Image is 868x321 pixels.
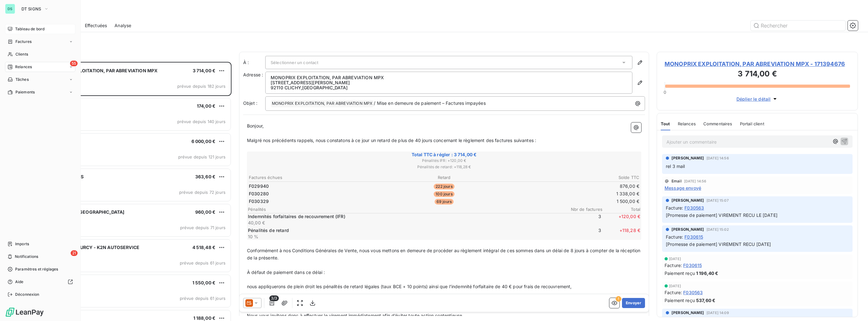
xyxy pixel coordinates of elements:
[434,184,454,189] span: 222 jours
[563,213,601,226] span: 3
[707,228,729,231] span: [DATE] 15:02
[179,190,226,195] span: prévue depuis 72 jours
[751,21,845,31] input: Rechercher
[248,207,565,212] span: Pénalités
[248,152,640,158] span: Total TTC à régler : 3 714,00 €
[269,295,279,301] span: 3/3
[15,77,29,82] span: Tâches
[15,39,32,45] span: Factures
[15,241,29,247] span: Imports
[193,68,216,73] span: 3 714,00 €
[672,227,704,232] span: [PERSON_NAME]
[666,212,777,218] span: [Promesse de paiement] VIREMENT RECU LE [DATE]
[707,199,729,202] span: [DATE] 15:07
[379,174,509,181] th: Retard
[248,164,640,170] span: Pénalités de retard : + 118,28 €
[15,26,44,32] span: Tableau de bord
[15,279,24,285] span: Aide
[114,22,131,29] span: Analyse
[684,179,707,183] span: [DATE] 14:56
[672,155,704,161] span: [PERSON_NAME]
[665,262,682,269] span: Facture :
[669,284,681,288] span: [DATE]
[510,174,640,181] th: Solde TTC
[672,179,682,183] span: Email
[374,100,485,106] span: / Mise en demeure de paiement – Factures impayées
[271,85,627,90] p: 92110 CLICHY , [GEOGRAPHIC_DATA]
[672,310,704,316] span: [PERSON_NAME]
[271,60,318,65] span: Sélectionner un contact
[665,270,695,276] span: Paiement reçu
[15,51,28,57] span: Clients
[85,22,107,29] span: Effectuées
[15,64,32,70] span: Relances
[249,191,269,197] span: F030280
[243,72,263,77] span: Adresse :
[248,158,640,163] span: Pénalités IFR : + 120,00 €
[665,185,701,191] span: Message envoyé
[678,121,696,126] span: Relances
[683,289,703,296] span: F030563
[735,95,780,103] button: Déplier le détail
[669,257,681,261] span: [DATE]
[195,209,215,215] span: 960,00 €
[696,297,715,304] span: 537,60 €
[602,227,640,240] span: + 118,28 €
[666,241,771,247] span: [Promesse de paiement] VIREMENT RECU [DATE]
[177,84,226,89] span: prévue depuis 182 jours
[666,163,685,169] span: rel 3 mail
[622,298,645,308] button: Envoyer
[565,207,602,212] span: Nbr de factures
[510,198,640,205] td: 1 500,00 €
[249,174,378,181] th: Factures échues
[180,296,226,301] span: prévue depuis 61 jours
[5,307,44,317] img: Logo LeanPay
[44,209,125,215] span: POLE SERVICE [GEOGRAPHIC_DATA]
[510,190,640,197] td: 1 338,00 €
[271,75,627,80] p: MONOPRIX EXPLOITATION, PAR ABREVIATION MPX
[248,213,562,220] p: Indemnités forfaitaires de recouvrement (IFR)
[740,121,764,126] span: Portail client
[30,62,232,321] div: grid
[563,227,601,240] span: 3
[434,191,454,197] span: 100 jours
[665,68,850,81] h3: 3 714,00 €
[665,60,850,68] span: MONOPRIX EXPLOITATION, PAR ABREVIATION MPX - 171394676
[665,289,682,296] span: Facture :
[247,123,264,128] span: Bonjour,
[15,292,39,297] span: Déconnexion
[247,313,463,318] span: Nous vous invitons donc à effectuer le virement immédiatement afin d’éviter toute action contenti...
[195,174,215,179] span: 363,60 €
[271,100,373,107] span: MONOPRIX EXPLOITATION, PAR ABREVIATION MPX
[683,262,702,269] span: F030615
[247,284,572,289] span: nous appliquerons de plein droit les pénalités de retard légales (taux BCE + 10 points) ainsi que...
[247,248,642,260] span: Conformément à nos Conditions Générales de Vente, nous vous mettons en demeure de procéder au règ...
[666,234,683,240] span: Facture :
[197,103,215,109] span: 174,00 €
[5,277,75,287] a: Aide
[21,6,41,11] span: DT SIGNS
[665,297,695,304] span: Paiement reçu
[180,225,226,230] span: prévue depuis 71 jours
[5,4,15,14] div: DS
[247,138,536,143] span: Malgré nos précédents rappels, nous constatons à ce jour un retard de plus de 40 jours concernant...
[703,121,732,126] span: Commentaires
[707,311,729,315] span: [DATE] 14:09
[602,207,640,212] span: Total
[684,205,704,211] span: F030563
[180,260,226,265] span: prévue depuis 61 jours
[178,154,226,159] span: prévue depuis 121 jours
[248,234,562,240] p: 10 %
[243,59,265,66] label: À :
[15,266,58,272] span: Paramètres et réglages
[249,198,269,205] span: F030329
[192,280,216,285] span: 1 550,00 €
[736,96,771,102] span: Déplier le détail
[192,245,216,250] span: 4 518,48 €
[847,300,862,315] iframe: Intercom live chat
[247,270,325,275] span: À défaut de paiement dans ce délai :
[71,250,78,256] span: 21
[707,156,729,160] span: [DATE] 14:56
[435,199,454,205] span: 69 jours
[672,198,704,203] span: [PERSON_NAME]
